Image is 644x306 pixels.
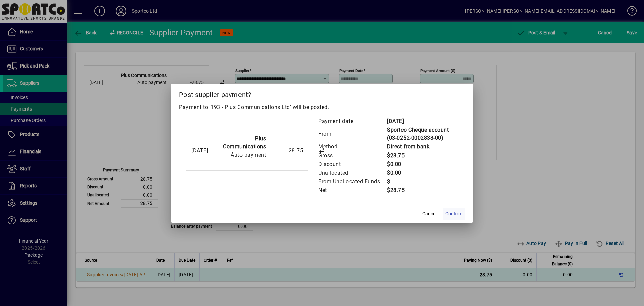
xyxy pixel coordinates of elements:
div: -28.75 [269,147,303,155]
td: Gross [318,151,387,160]
strong: Plus Communications [223,135,266,150]
td: [DATE] [387,117,458,126]
span: Cancel [422,210,436,217]
td: From Unallocated Funds [318,177,387,186]
td: Payment date [318,117,387,126]
h2: Post supplier payment? [171,84,473,103]
td: Method: [318,142,387,151]
td: Discount [318,160,387,169]
td: $0.00 [387,169,458,177]
td: Unallocated [318,169,387,177]
span: Auto payment [231,151,266,158]
td: Net [318,186,387,195]
td: $0.00 [387,160,458,169]
td: Direct from bank [387,142,458,151]
button: Cancel [419,208,440,220]
p: Payment to '193 - Plus Communications Ltd' will be posted. [179,103,465,112]
td: From: [318,126,387,142]
div: [DATE] [191,147,214,155]
td: $28.75 [387,151,458,160]
span: Confirm [445,210,462,217]
td: Sportco Cheque account (03-0252-0002838-00) [387,126,458,142]
td: $ [387,177,458,186]
button: Confirm [443,208,465,220]
td: $28.75 [387,186,458,195]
